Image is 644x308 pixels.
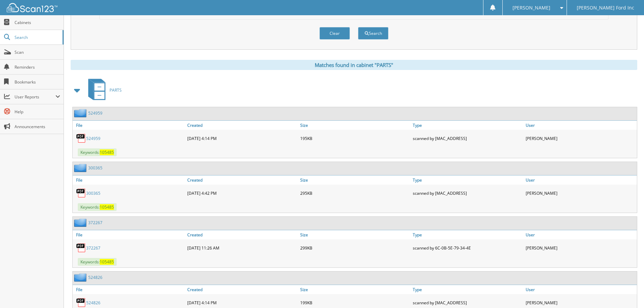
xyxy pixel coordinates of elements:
iframe: Chat Widget [610,276,644,308]
span: Bookmarks [15,79,60,85]
a: Created [186,285,299,294]
img: PDF.png [76,188,86,198]
span: PARTS [110,87,122,93]
span: Cabinets [15,20,60,25]
a: PARTS [84,77,122,103]
span: Keywords: [78,148,117,156]
a: Size [299,121,411,130]
div: [PERSON_NAME] [524,241,637,255]
a: Type [411,175,524,185]
div: 299KB [299,241,411,255]
a: File [73,285,186,294]
a: 300365 [88,165,102,171]
button: Clear [319,27,350,40]
a: Created [186,175,299,185]
span: [PERSON_NAME] [512,6,550,10]
div: [DATE] 4:42 PM [186,186,299,200]
img: folder2.png [74,273,88,282]
img: PDF.png [76,243,86,253]
a: Size [299,175,411,185]
a: Type [411,285,524,294]
span: 105485 [100,259,114,265]
a: 524959 [88,110,102,116]
a: 524826 [86,300,100,306]
span: Search [15,34,59,40]
a: File [73,230,186,239]
div: Matches found in cabinet "PARTS" [71,60,637,70]
div: 195KB [299,132,411,145]
div: [DATE] 4:14 PM [186,132,299,145]
span: Keywords: [78,258,117,266]
a: Size [299,230,411,239]
a: User [524,121,637,130]
img: folder2.png [74,164,88,172]
span: 105485 [100,149,114,155]
img: folder2.png [74,109,88,117]
div: scanned by 6C-0B-5E-79-34-4E [411,241,524,255]
a: 300365 [86,190,100,196]
a: Created [186,230,299,239]
span: User Reports [15,94,55,100]
div: [PERSON_NAME] [524,186,637,200]
div: 295KB [299,186,411,200]
a: User [524,230,637,239]
div: [PERSON_NAME] [524,132,637,145]
a: User [524,175,637,185]
a: 372267 [86,245,100,251]
span: Reminders [15,64,60,70]
button: Search [358,27,388,40]
img: folder2.png [74,218,88,227]
div: scanned by [MAC_ADDRESS] [411,132,524,145]
a: 524826 [88,275,102,280]
a: Created [186,121,299,130]
img: PDF.png [76,298,86,308]
a: Type [411,121,524,130]
span: Announcements [15,124,60,129]
a: 372267 [88,220,102,226]
span: [PERSON_NAME] Ford Inc [577,6,634,10]
a: File [73,175,186,185]
span: Keywords: [78,203,117,211]
div: scanned by [MAC_ADDRESS] [411,186,524,200]
a: File [73,121,186,130]
img: scan123-logo-white.svg [7,3,57,12]
a: Size [299,285,411,294]
span: Scan [15,49,60,55]
a: 524959 [86,136,100,141]
div: [DATE] 11:26 AM [186,241,299,255]
img: PDF.png [76,133,86,143]
span: Help [15,109,60,115]
span: 105485 [100,204,114,210]
a: Type [411,230,524,239]
a: User [524,285,637,294]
